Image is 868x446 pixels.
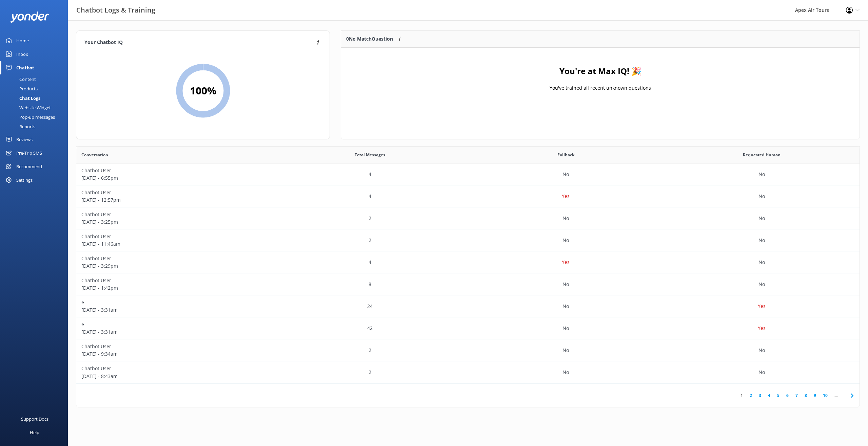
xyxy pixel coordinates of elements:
[737,392,746,399] a: 1
[81,373,267,380] p: [DATE] - 8:43am
[16,173,33,187] div: Settings
[76,207,860,229] div: row
[563,325,569,332] p: No
[369,171,371,178] p: 4
[559,65,642,77] h4: You're at Max IQ! 🎉
[369,215,371,222] p: 2
[4,84,38,93] div: Products
[758,325,766,332] p: Yes
[81,365,267,372] p: Chatbot User
[16,133,33,146] div: Reviews
[341,48,860,115] div: grid
[4,112,55,122] div: Pop-up messages
[190,83,216,99] h2: 100 %
[76,273,860,295] div: row
[30,426,39,439] div: Help
[563,171,569,178] p: No
[81,262,267,270] p: [DATE] - 3:29pm
[346,35,393,43] p: 0 No Match Question
[4,93,40,103] div: Chat Logs
[367,325,373,332] p: 42
[21,412,48,426] div: Support Docs
[369,369,371,376] p: 2
[758,347,765,354] p: No
[783,392,792,399] a: 6
[563,215,569,222] p: No
[16,47,28,61] div: Inbox
[81,152,108,158] span: Conversation
[563,369,569,376] p: No
[4,103,51,112] div: Website Widget
[16,160,42,173] div: Recommend
[84,39,315,46] h4: Your Chatbot IQ
[562,259,570,266] p: Yes
[563,303,569,310] p: No
[831,392,841,399] span: ...
[76,163,860,185] div: row
[4,103,68,112] a: Website Widget
[76,295,860,317] div: row
[76,185,860,207] div: row
[16,34,29,47] div: Home
[76,163,860,383] div: grid
[746,392,755,399] a: 2
[4,74,36,84] div: Content
[81,350,267,358] p: [DATE] - 9:34am
[792,392,801,399] a: 7
[16,146,42,160] div: Pre-Trip SMS
[81,174,267,182] p: [DATE] - 6:55pm
[81,196,267,204] p: [DATE] - 12:57pm
[758,369,765,376] p: No
[4,122,35,131] div: Reports
[4,74,68,84] a: Content
[76,339,860,361] div: row
[758,193,765,200] p: No
[81,233,267,240] p: Chatbot User
[4,122,68,131] a: Reports
[563,347,569,354] p: No
[369,237,371,244] p: 2
[76,251,860,273] div: row
[563,237,569,244] p: No
[81,321,267,328] p: e
[81,218,267,226] p: [DATE] - 3:25pm
[774,392,783,399] a: 5
[758,281,765,288] p: No
[16,61,34,74] div: Chatbot
[765,392,774,399] a: 4
[81,306,267,314] p: [DATE] - 3:31am
[743,152,781,158] span: Requested Human
[801,392,810,399] a: 8
[758,303,766,310] p: Yes
[4,93,68,103] a: Chat Logs
[369,281,371,288] p: 8
[81,343,267,350] p: Chatbot User
[755,392,765,399] a: 3
[4,112,68,122] a: Pop-up messages
[369,259,371,266] p: 4
[76,229,860,251] div: row
[81,189,267,196] p: Chatbot User
[81,284,267,292] p: [DATE] - 1:42pm
[81,277,267,284] p: Chatbot User
[369,193,371,200] p: 4
[820,392,831,399] a: 10
[758,259,765,266] p: No
[758,237,765,244] p: No
[758,215,765,222] p: No
[81,167,267,174] p: Chatbot User
[76,317,860,339] div: row
[810,392,820,399] a: 9
[563,281,569,288] p: No
[4,84,68,93] a: Products
[758,171,765,178] p: No
[76,5,155,16] h3: Chatbot Logs & Training
[557,152,574,158] span: Fallback
[81,328,267,336] p: [DATE] - 3:31am
[10,12,49,23] img: yonder-white-logo.png
[81,299,267,306] p: e
[367,303,373,310] p: 24
[369,347,371,354] p: 2
[81,211,267,218] p: Chatbot User
[76,361,860,383] div: row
